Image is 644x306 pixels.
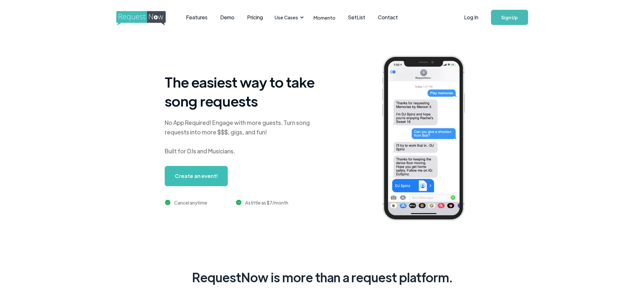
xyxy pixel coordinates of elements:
[214,8,241,27] a: Demo
[491,10,528,25] a: Sign Up
[275,14,298,21] div: Use Cases
[116,11,177,26] img: requestnow logo
[180,8,214,27] a: Features
[165,166,228,186] a: Create an event!
[271,8,306,27] div: Use Cases
[241,8,269,27] a: Pricing
[165,72,323,110] h1: The easiest way to take song requests
[236,200,241,205] img: green checkmark
[165,118,323,156] div: No App Required! Engage with more guests. Turn song requests into more $$$, gigs, and fun! Built ...
[174,199,207,206] div: Cancel anytime
[165,200,170,205] img: green checkmark
[245,199,288,206] div: As little as $7/month
[342,8,372,27] a: SetList
[307,8,342,27] a: Momento
[375,51,482,227] img: iphone screenshot
[116,11,164,24] a: home
[372,8,404,27] a: Contact
[458,6,485,28] a: Log In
